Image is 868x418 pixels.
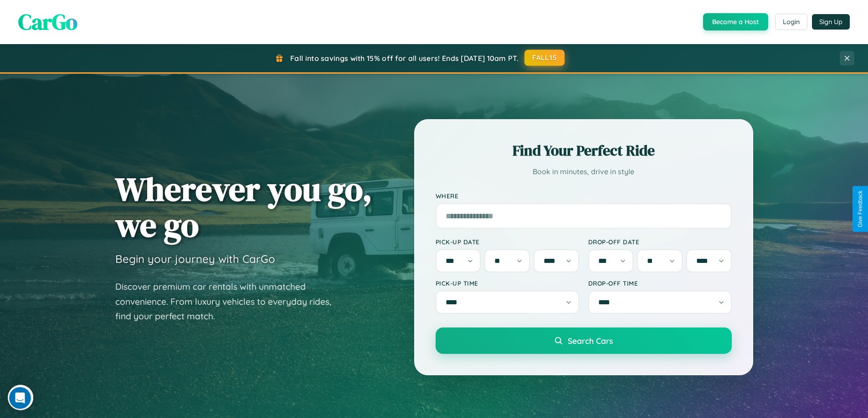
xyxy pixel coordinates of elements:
label: Where [436,192,732,200]
button: Sign Up [812,14,850,30]
button: FALL15 [524,50,565,66]
h3: Begin your journey with CarGo [115,252,275,266]
p: Book in minutes, drive in style [436,165,732,178]
span: Search Cars [568,336,613,346]
span: Fall into savings with 15% off for all users! Ends [DATE] 10am PT. [290,54,519,63]
h2: Find Your Perfect Ride [436,141,732,161]
iframe: Intercom live chat [9,387,31,409]
div: Give Feedback [857,191,863,227]
p: Discover premium car rentals with unmatched convenience. From luxury vehicles to everyday rides, ... [115,279,343,324]
iframe: Intercom live chat discovery launcher [8,385,33,410]
button: Become a Host [703,13,768,30]
div: Open Intercom Messenger [4,4,169,29]
span: CarGo [18,7,77,37]
h1: Wherever you go, we go [115,171,372,243]
label: Drop-off Date [588,238,732,246]
label: Pick-up Time [436,279,579,287]
label: Pick-up Date [436,238,579,246]
label: Drop-off Time [588,279,732,287]
button: Search Cars [436,327,732,354]
button: Login [775,14,807,30]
